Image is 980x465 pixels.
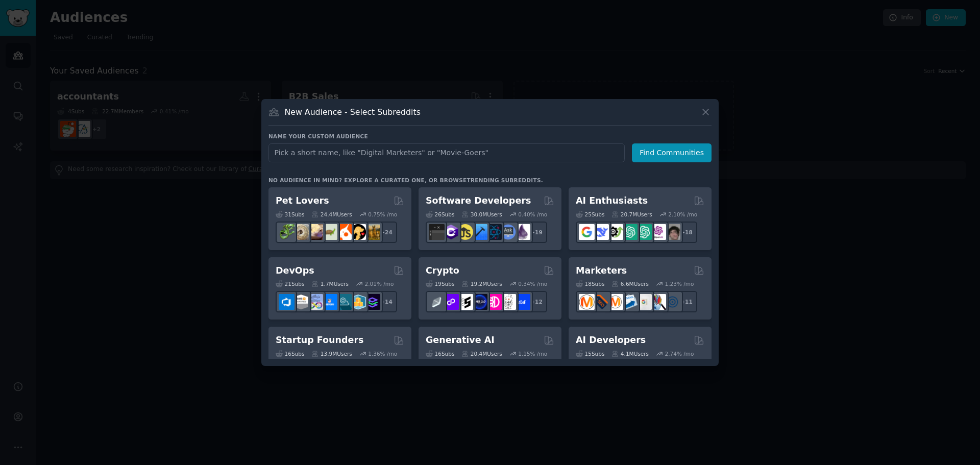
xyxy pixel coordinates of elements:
[268,133,712,140] h3: Name your custom audience
[500,294,516,310] img: CryptoNews
[518,211,547,218] div: 0.40 % /mo
[500,224,516,240] img: AskComputerScience
[665,224,680,240] img: ArtificalIntelligence
[285,107,421,117] h3: New Audience - Select Subreddits
[368,350,397,357] div: 1.36 % /mo
[514,294,530,310] img: defi_
[593,224,609,240] img: DeepSeek
[668,211,697,218] div: 2.10 % /mo
[632,143,712,162] button: Find Communities
[293,224,309,240] img: ballpython
[665,350,694,357] div: 2.74 % /mo
[426,280,454,287] div: 19 Sub s
[279,224,295,240] img: herpetology
[611,211,652,218] div: 20.7M Users
[486,224,502,240] img: reactnative
[426,211,454,218] div: 26 Sub s
[461,280,502,287] div: 19.2M Users
[376,222,397,243] div: + 24
[364,294,380,310] img: PlatformEngineers
[650,294,666,310] img: MarketingResearch
[307,224,323,240] img: leopardgeckos
[576,334,646,347] h2: AI Developers
[293,294,309,310] img: AWS_Certified_Experts
[426,264,459,277] h2: Crypto
[472,224,487,240] img: iOSProgramming
[268,143,625,162] input: Pick a short name, like "Digital Marketers" or "Movie-Goers"
[268,177,543,184] div: No audience in mind? Explore a curated one, or browse .
[461,211,502,218] div: 30.0M Users
[650,224,666,240] img: OpenAIDev
[350,294,366,310] img: aws_cdk
[676,291,697,312] div: + 11
[279,294,295,310] img: azuredevops
[443,224,459,240] img: csharp
[461,350,502,357] div: 20.4M Users
[276,334,363,347] h2: Startup Founders
[457,294,473,310] img: ethstaker
[579,294,595,310] img: content_marketing
[636,224,652,240] img: chatgpt_prompts_
[611,350,649,357] div: 4.1M Users
[443,294,459,310] img: 0xPolygon
[665,294,680,310] img: OnlineMarketing
[607,294,623,310] img: AskMarketing
[526,222,547,243] div: + 19
[336,294,352,310] img: platformengineering
[518,350,547,357] div: 1.15 % /mo
[665,280,694,287] div: 1.23 % /mo
[336,224,352,240] img: cockatiel
[311,350,352,357] div: 13.9M Users
[426,350,454,357] div: 16 Sub s
[322,224,337,240] img: turtle
[429,224,445,240] img: software
[607,224,623,240] img: AItoolsCatalog
[467,177,541,183] a: trending subreddits
[622,224,638,240] img: chatgpt_promptDesign
[576,264,627,277] h2: Marketers
[636,294,652,310] img: googleads
[307,294,323,310] img: Docker_DevOps
[576,194,648,207] h2: AI Enthusiasts
[514,224,530,240] img: elixir
[276,264,314,277] h2: DevOps
[276,194,329,207] h2: Pet Lovers
[350,224,366,240] img: PetAdvice
[622,294,638,310] img: Emailmarketing
[526,291,547,312] div: + 12
[311,280,349,287] div: 1.7M Users
[426,194,531,207] h2: Software Developers
[576,211,604,218] div: 25 Sub s
[365,280,394,287] div: 2.01 % /mo
[429,294,445,310] img: ethfinance
[486,294,502,310] img: defiblockchain
[457,224,473,240] img: learnjavascript
[276,280,304,287] div: 21 Sub s
[368,211,397,218] div: 0.75 % /mo
[311,211,352,218] div: 24.4M Users
[426,334,495,347] h2: Generative AI
[322,294,337,310] img: DevOpsLinks
[376,291,397,312] div: + 14
[518,280,547,287] div: 0.34 % /mo
[576,350,604,357] div: 15 Sub s
[611,280,649,287] div: 6.6M Users
[276,350,304,357] div: 16 Sub s
[676,222,697,243] div: + 18
[576,280,604,287] div: 18 Sub s
[579,224,595,240] img: GoogleGeminiAI
[593,294,609,310] img: bigseo
[276,211,304,218] div: 31 Sub s
[364,224,380,240] img: dogbreed
[472,294,487,310] img: web3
